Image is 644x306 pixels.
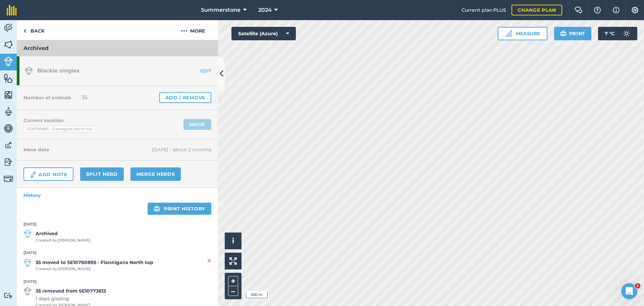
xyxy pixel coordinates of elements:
[4,90,13,100] img: svg+xml;base64,PHN2ZyB4bWxucz0iaHR0cDovL3d3dy53My5vcmcvMjAwMC9zdmciIHdpZHRoPSI1NiIgaGVpZ2h0PSI2MC...
[23,259,32,267] img: svg+xml;base64,PD94bWwgdmVyc2lvbj0iMS4wIiBlbmNvZGluZz0idXRmLTgiPz4KPCEtLSBHZW5lcmF0b3I6IEFkb2JlIE...
[598,27,637,40] button: 7 °C
[231,27,296,40] button: Satellite (Azure)
[258,6,272,14] span: 2024
[4,40,13,50] img: svg+xml;base64,PHN2ZyB4bWxucz0iaHR0cDovL3d3dy53My5vcmcvMjAwMC9zdmciIHdpZHRoPSI1NiIgaGVpZ2h0PSI2MC...
[4,174,13,184] img: svg+xml;base64,PD94bWwgdmVyc2lvbj0iMS4wIiBlbmNvZGluZz0idXRmLTgiPz4KPCEtLSBHZW5lcmF0b3I6IEFkb2JlIE...
[229,257,237,265] img: Four arrows, one pointing top left, one top right, one bottom right and the last bottom left
[36,259,153,266] strong: 35 moved to SE10760895 - Flannigans North top
[80,167,124,181] a: Split herd
[575,7,583,13] img: Two speech bubbles overlapping with the left bubble in the forefront
[512,5,562,15] a: Change plan
[505,30,512,37] img: Ruler icon
[23,126,96,133] div: SE10760895 - Flannigans North top
[560,30,567,38] img: svg+xml;base64,PHN2ZyB4bWxucz0iaHR0cDovL3d3dy53My5vcmcvMjAwMC9zdmciIHdpZHRoPSIxOSIgaGVpZ2h0PSIyNC...
[23,27,26,35] img: svg+xml;base64,PHN2ZyB4bWxucz0iaHR0cDovL3d3dy53My5vcmcvMjAwMC9zdmciIHdpZHRoPSI5IiBoZWlnaHQ9IjI0Ii...
[228,276,238,286] button: +
[4,292,13,299] img: svg+xml;base64,PD94bWwgdmVyc2lvbj0iMS4wIiBlbmNvZGluZz0idXRmLTgiPz4KPCEtLSBHZW5lcmF0b3I6IEFkb2JlIE...
[23,167,73,181] a: Add Note
[36,266,153,272] span: Created by [PERSON_NAME]
[4,123,13,134] img: svg+xml;base64,PD94bWwgdmVyc2lvbj0iMS4wIiBlbmNvZGluZz0idXRmLTgiPz4KPCEtLSBHZW5lcmF0b3I6IEFkb2JlIE...
[620,27,633,40] img: svg+xml;base64,PD94bWwgdmVyc2lvbj0iMS4wIiBlbmNvZGluZz0idXRmLTgiPz4KPCEtLSBHZW5lcmF0b3I6IEFkb2JlIE...
[23,250,211,256] strong: [DATE]
[30,171,37,179] img: svg+xml;base64,PD94bWwgdmVyc2lvbj0iMS4wIiBlbmNvZGluZz0idXRmLTgiPz4KPCEtLSBHZW5lcmF0b3I6IEFkb2JlIE...
[23,117,64,124] h4: Current location
[207,257,211,265] img: svg+xml;base64,PHN2ZyB4bWxucz0iaHR0cDovL3d3dy53My5vcmcvMjAwMC9zdmciIHdpZHRoPSIyMiIgaGVpZ2h0PSIzMC...
[183,119,211,130] a: Move
[154,205,160,213] img: svg+xml;base64,PHN2ZyB4bWxucz0iaHR0cDovL3d3dy53My5vcmcvMjAwMC9zdmciIHdpZHRoPSIxOSIgaGVpZ2h0PSIyNC...
[201,6,240,14] span: Summerstone
[36,287,106,295] strong: 35 removed from SE10773613
[130,167,181,181] a: Merge Herds
[152,146,211,153] span: [DATE] - about 2 months
[36,295,106,302] span: 1 days grazing
[148,203,211,215] a: Print history
[4,73,13,83] img: svg+xml;base64,PHN2ZyB4bWxucz0iaHR0cDovL3d3dy53My5vcmcvMjAwMC9zdmciIHdpZHRoPSI1NiIgaGVpZ2h0PSI2MC...
[7,5,17,15] img: fieldmargin Logo
[37,67,79,74] span: Blackie singles
[23,94,71,101] h4: Number of animals
[4,157,13,167] img: svg+xml;base64,PD94bWwgdmVyc2lvbj0iMS4wIiBlbmNvZGluZz0idXRmLTgiPz4KPCEtLSBHZW5lcmF0b3I6IEFkb2JlIE...
[4,140,13,150] img: svg+xml;base64,PD94bWwgdmVyc2lvbj0iMS4wIiBlbmNvZGluZz0idXRmLTgiPz4KPCEtLSBHZW5lcmF0b3I6IEFkb2JlIE...
[82,94,88,102] span: 35
[232,237,234,245] span: i
[4,23,13,33] img: svg+xml;base64,PD94bWwgdmVyc2lvbj0iMS4wIiBlbmNvZGluZz0idXRmLTgiPz4KPCEtLSBHZW5lcmF0b3I6IEFkb2JlIE...
[159,92,211,103] a: Add / Remove
[23,221,211,227] strong: [DATE]
[23,279,211,285] strong: [DATE]
[176,67,218,74] a: EDIT
[36,230,91,237] strong: Archived
[631,7,639,13] img: A cog icon
[17,188,218,203] a: History
[4,57,13,66] img: svg+xml;base64,PD94bWwgdmVyc2lvbj0iMS4wIiBlbmNvZGluZz0idXRmLTgiPz4KPCEtLSBHZW5lcmF0b3I6IEFkb2JlIE...
[23,230,32,238] img: svg+xml;base64,PD94bWwgdmVyc2lvbj0iMS4wIiBlbmNvZGluZz0idXRmLTgiPz4KPCEtLSBHZW5lcmF0b3I6IEFkb2JlIE...
[17,40,218,56] h3: Archived
[498,27,547,40] button: Measure
[554,27,592,40] button: Print
[228,286,238,296] button: –
[168,20,218,40] button: More
[4,107,13,117] img: svg+xml;base64,PD94bWwgdmVyc2lvbj0iMS4wIiBlbmNvZGluZz0idXRmLTgiPz4KPCEtLSBHZW5lcmF0b3I6IEFkb2JlIE...
[621,283,637,299] iframe: Intercom live chat
[25,67,33,75] img: svg+xml;base64,PD94bWwgdmVyc2lvbj0iMS4wIiBlbmNvZGluZz0idXRmLTgiPz4KPCEtLSBHZW5lcmF0b3I6IEFkb2JlIE...
[635,283,640,289] span: 1
[36,238,91,244] span: Created by [PERSON_NAME]
[23,146,152,153] h4: Move date
[605,27,614,40] span: 7 ° C
[23,287,32,295] img: svg+xml;base64,PD94bWwgdmVyc2lvbj0iMS4wIiBlbmNvZGluZz0idXRmLTgiPz4KPCEtLSBHZW5lcmF0b3I6IEFkb2JlIE...
[593,7,601,13] img: A question mark icon
[181,27,187,35] img: svg+xml;base64,PHN2ZyB4bWxucz0iaHR0cDovL3d3dy53My5vcmcvMjAwMC9zdmciIHdpZHRoPSIyMCIgaGVpZ2h0PSIyNC...
[613,6,620,14] img: svg+xml;base64,PHN2ZyB4bWxucz0iaHR0cDovL3d3dy53My5vcmcvMjAwMC9zdmciIHdpZHRoPSIxNyIgaGVpZ2h0PSIxNy...
[462,6,506,14] span: Current plan : PLUS
[225,233,241,249] button: i
[17,20,51,40] a: Back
